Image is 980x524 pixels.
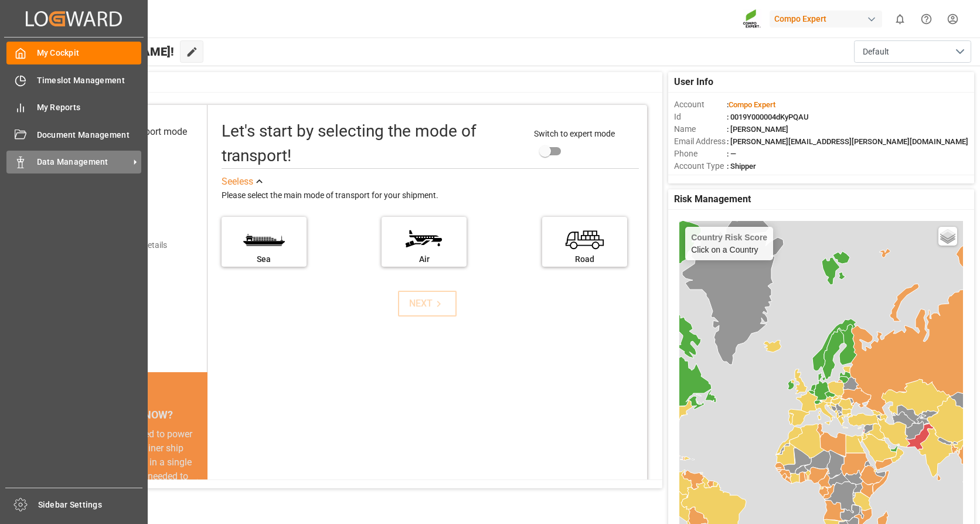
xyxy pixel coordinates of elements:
div: Compo Expert [770,11,882,28]
span: My Reports [37,101,142,114]
a: Layers [938,227,957,246]
div: Let's start by selecting the mode of transport! [222,119,522,168]
span: My Cockpit [37,47,142,59]
span: Id [674,111,727,123]
button: show 0 new notifications [887,6,913,32]
div: Air [387,253,461,266]
span: Account [674,98,727,111]
button: Compo Expert [770,8,887,30]
span: : [PERSON_NAME] [727,125,788,134]
span: Sidebar Settings [38,499,143,511]
span: Phone [674,148,727,160]
div: Please select the main mode of transport for your shipment. [222,189,639,203]
span: Switch to expert mode [534,129,615,138]
button: open menu [854,40,971,63]
span: Compo Expert [729,100,775,109]
button: Help Center [913,6,940,32]
span: Default [863,46,889,58]
div: Click on a Country [691,233,767,254]
button: NEXT [398,291,457,317]
h4: Country Risk Score [691,233,767,242]
a: My Cockpit [6,42,141,64]
span: : [727,100,775,109]
img: Screenshot%202023-09-29%20at%2010.02.21.png_1712312052.png [743,9,761,29]
div: NEXT [409,297,445,311]
span: : 0019Y000004dKyPQAU [727,113,809,121]
span: User Info [674,75,713,89]
span: Name [674,123,727,135]
span: Email Address [674,135,727,148]
span: : [PERSON_NAME][EMAIL_ADDRESS][PERSON_NAME][DOMAIN_NAME] [727,137,968,146]
div: See less [222,175,253,189]
span: Timeslot Management [37,74,142,87]
div: Road [548,253,621,266]
span: Risk Management [674,192,751,206]
div: Sea [227,253,301,266]
span: Account Type [674,160,727,172]
span: Data Management [37,156,130,168]
span: : — [727,149,736,158]
span: Document Management [37,129,142,141]
a: Timeslot Management [6,69,141,91]
span: : Shipper [727,162,756,171]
